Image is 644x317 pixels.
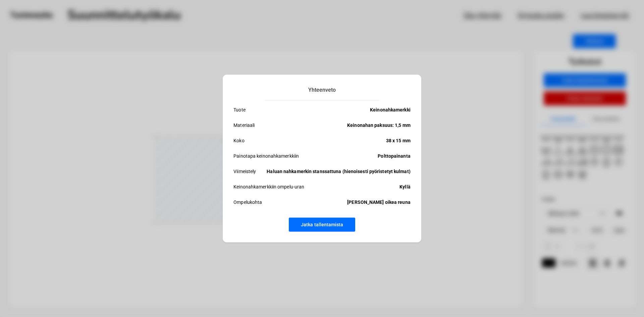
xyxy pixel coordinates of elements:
[233,198,262,206] p: Ompelukohta
[386,137,411,145] p: 38 x 15 mm
[347,198,411,206] p: [PERSON_NAME] oikea reuna
[233,183,304,191] p: Keinonahkamerkkiin ompelu-uran
[265,85,380,100] h3: Yhteenveto
[233,137,244,145] p: Koko
[370,106,411,114] p: Keinonahkamerkki
[233,106,246,114] p: Tuote
[289,218,355,232] button: Jatka tallentamista
[347,121,411,129] p: Keinonahan paksuus: 1,5 mm
[233,152,299,160] p: Painotapa keinonahkamerkkiin
[267,167,410,175] p: Haluan nahkamerkin stanssattuna (hienoisesti pyöristetyt kulmat)
[233,121,255,129] p: Materiaali
[399,183,411,191] p: Kyllä
[378,152,410,160] p: Polttopainanta
[233,167,256,175] p: Viimeistely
